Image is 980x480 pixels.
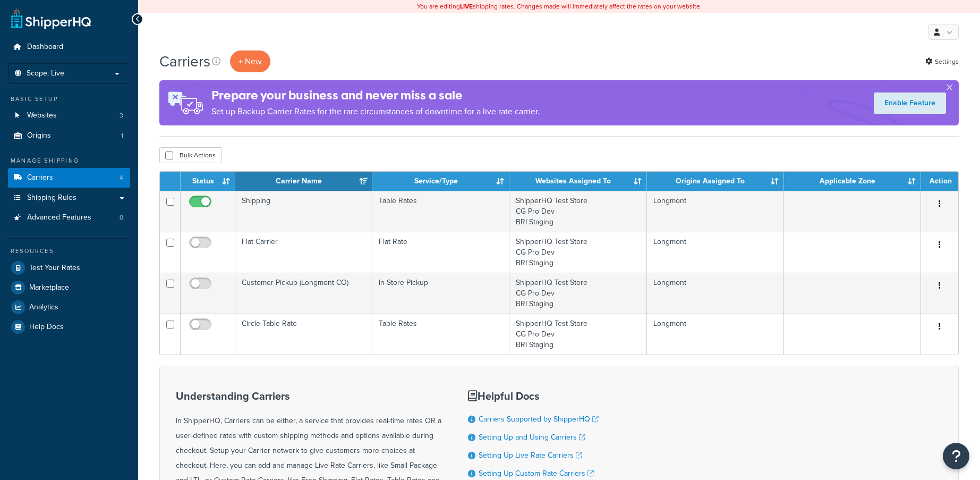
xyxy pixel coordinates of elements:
[29,323,64,332] span: Help Docs
[235,232,372,273] td: Flat Carrier
[120,173,123,182] span: 4
[235,191,372,232] td: Shipping
[647,191,784,232] td: Longmont
[874,92,946,114] a: Enable Feature
[235,273,372,314] td: Customer Pickup (Longmont CO)
[8,168,130,188] a: Carriers 4
[8,247,130,256] div: Resources
[647,273,784,314] td: Longmont
[159,147,221,163] button: Bulk Actions
[120,213,123,222] span: 0
[479,468,594,479] a: Setting Up Custom Rate Carriers
[372,273,509,314] td: In-Store Pickup
[27,173,53,182] span: Carriers
[181,172,235,191] th: Status: activate to sort column ascending
[176,390,441,402] h3: Understanding Carriers
[460,2,473,11] b: LIVE
[211,104,540,119] p: Set up Backup Carrier Rates for the rare circumstances of downtime for a live rate carrier.
[8,95,130,104] div: Basic Setup
[509,172,646,191] th: Websites Assigned To: activate to sort column ascending
[372,191,509,232] td: Table Rates
[235,314,372,355] td: Circle Table Rate
[784,172,921,191] th: Applicable Zone: activate to sort column ascending
[479,414,599,425] a: Carriers Supported by ShipperHQ
[29,303,58,312] span: Analytics
[8,126,130,146] li: Origins
[943,443,969,469] button: Open Resource Center
[468,390,607,402] h3: Helpful Docs
[925,54,959,69] a: Settings
[230,50,270,72] button: + New
[8,37,130,57] a: Dashboard
[11,8,91,29] a: ShipperHQ Home
[921,172,958,191] th: Action
[8,278,130,297] a: Marketplace
[8,188,130,208] a: Shipping Rules
[372,232,509,273] td: Flat Rate
[29,264,80,273] span: Test Your Rates
[159,51,210,72] h1: Carriers
[121,131,123,140] span: 1
[647,232,784,273] td: Longmont
[29,283,69,292] span: Marketplace
[27,213,91,222] span: Advanced Features
[509,273,646,314] td: ShipperHQ Test Store CG Pro Dev BRI Staging
[509,314,646,355] td: ShipperHQ Test Store CG Pro Dev BRI Staging
[479,450,582,461] a: Setting Up Live Rate Carriers
[647,172,784,191] th: Origins Assigned To: activate to sort column ascending
[8,106,130,125] li: Websites
[509,191,646,232] td: ShipperHQ Test Store CG Pro Dev BRI Staging
[647,314,784,355] td: Longmont
[8,258,130,277] a: Test Your Rates
[27,69,64,78] span: Scope: Live
[235,172,372,191] th: Carrier Name: activate to sort column ascending
[8,126,130,146] a: Origins 1
[8,208,130,228] li: Advanced Features
[8,156,130,165] div: Manage Shipping
[27,111,57,120] span: Websites
[8,317,130,336] a: Help Docs
[27,193,76,203] span: Shipping Rules
[120,111,123,120] span: 3
[372,172,509,191] th: Service/Type: activate to sort column ascending
[8,298,130,317] a: Analytics
[8,106,130,125] a: Websites 3
[27,131,51,140] span: Origins
[159,80,211,125] img: ad-rules-rateshop-fe6ec290ccb7230408bd80ed9643f0289d75e0ffd9eb532fc0e269fcd187b520.png
[372,314,509,355] td: Table Rates
[27,43,63,52] span: Dashboard
[211,87,540,104] h4: Prepare your business and never miss a sale
[509,232,646,273] td: ShipperHQ Test Store CG Pro Dev BRI Staging
[8,168,130,188] li: Carriers
[479,432,585,443] a: Setting Up and Using Carriers
[8,208,130,228] a: Advanced Features 0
